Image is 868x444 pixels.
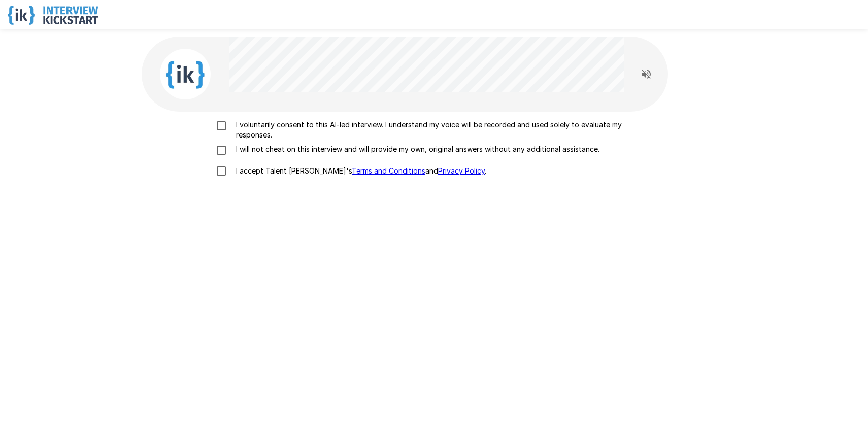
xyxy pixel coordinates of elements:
a: Terms and Conditions [352,166,425,175]
img: interview_kickstart_logo.jpeg [160,49,211,99]
p: I will not cheat on this interview and will provide my own, original answers without any addition... [232,144,599,154]
button: Read questions aloud [636,64,656,84]
p: I accept Talent [PERSON_NAME]'s and . [232,166,486,176]
a: Privacy Policy [438,166,485,175]
p: I voluntarily consent to this AI-led interview. I understand my voice will be recorded and used s... [232,120,657,140]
